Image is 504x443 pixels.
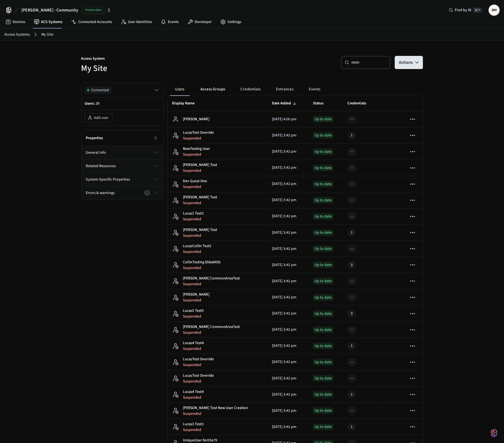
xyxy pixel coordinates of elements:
div: Up to date [313,359,333,365]
p: [DATE] 3:42 pm [272,246,304,252]
p: Suspended [183,395,204,400]
button: Entrances [272,83,298,96]
button: Add user [85,113,112,122]
span: 29 [96,101,100,106]
span: related resources [86,163,116,169]
a: My Site [41,32,53,38]
p: Suspended [183,298,210,303]
div: Up to date [313,132,333,139]
h2: Properties [86,135,103,141]
div: -- [351,197,353,203]
p: [DATE] 3:42 pm [272,165,304,171]
p: Suspended [183,152,210,157]
div: Up to date [313,310,333,317]
p: Users: [85,101,160,107]
div: -- [351,376,353,381]
p: [DATE] 3:42 pm [272,133,304,138]
h5: My Site [81,63,249,74]
div: Up to date [313,278,333,284]
p: Suspended [183,346,204,351]
div: 1 [351,230,353,236]
button: general info [82,146,163,159]
span: ⌘ K [473,7,482,13]
div: -- [351,116,353,122]
p: [PERSON_NAME] Test [183,195,217,200]
p: [DATE] 3:42 pm [272,359,304,365]
p: LucasTest Override [183,130,214,136]
button: Access Groups [196,83,230,96]
a: Devices [1,17,30,27]
p: Suspended [183,216,204,222]
span: Credentials [347,99,373,108]
div: Up to date [313,245,333,252]
p: Access System [81,56,249,63]
img: SeamLogoGradient.69752ec5.svg [491,429,497,438]
p: Suspended [183,249,212,255]
p: [DATE] 3:42 pm [272,295,304,300]
div: Up to date [313,294,333,301]
p: Suspended [183,200,217,206]
div: 1 [351,343,353,349]
div: Up to date [313,165,333,171]
p: Suspended [183,330,240,335]
div: -- [351,149,353,155]
p: [DATE] 3:42 pm [272,327,304,333]
span: system-specific properties [86,177,130,182]
p: Suspended [183,136,214,141]
button: Credentials [236,83,265,96]
div: -- [351,359,353,365]
p: Suspended [183,379,214,384]
div: Up to date [313,116,333,122]
p: LucasCollin Test2 [183,243,212,249]
a: ACS Systems [30,17,67,27]
a: Access Systems [4,32,30,38]
span: Find by ID [455,7,471,13]
div: Up to date [313,407,333,414]
span: [PERSON_NAME] - Community [21,7,78,13]
div: Up to date [313,327,333,333]
p: Suspended [183,233,217,238]
span: Add user [94,115,109,121]
p: [PERSON_NAME] Test [183,227,217,233]
div: -- [351,295,353,300]
p: Suspended [183,362,214,368]
p: Lucas4 Test4 [183,389,204,395]
p: [DATE] 3:42 pm [272,392,304,398]
span: Display Name [172,99,202,108]
div: -- [351,181,353,187]
p: [DATE] 3:42 pm [272,197,304,203]
div: Up to date [313,181,333,187]
div: 1 [351,392,353,398]
p: [DATE] 3:42 pm [272,213,304,219]
a: Events [156,17,183,27]
span: DH [489,5,499,15]
button: Events [305,83,325,96]
p: [DATE] 3:42 pm [272,408,304,414]
div: Up to date [313,213,333,220]
span: general info [86,150,106,156]
span: Date Added [272,99,298,108]
p: [DATE] 3:42 pm [272,149,304,155]
span: Production [83,7,105,14]
p: LucasTest Override [183,356,214,362]
button: Errors & warnings0 [82,186,163,199]
p: [DATE] 3:42 pm [272,278,304,284]
div: Up to date [313,262,333,268]
p: Suspended [183,427,204,433]
button: Users [170,83,190,96]
div: 3 [351,262,353,268]
p: [PERSON_NAME] CommonAreaTest [183,276,240,281]
p: [DATE] 4:00 pm [272,116,304,122]
p: Suspended [183,184,207,190]
p: LucasTest Override [183,373,214,379]
div: Find by ID⌘ K [444,5,486,15]
p: [PERSON_NAME] Test New User Creation [183,405,248,411]
div: Up to date [313,229,333,236]
p: Lucas5 Test5 [183,308,204,314]
p: Dev Guest One [183,178,207,184]
p: CollinTesting 858a845b [183,259,221,265]
button: Connected [85,86,160,94]
p: Lucas2 Test2 [183,211,204,216]
a: Connected Accounts [67,17,116,27]
div: Up to date [313,375,333,382]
